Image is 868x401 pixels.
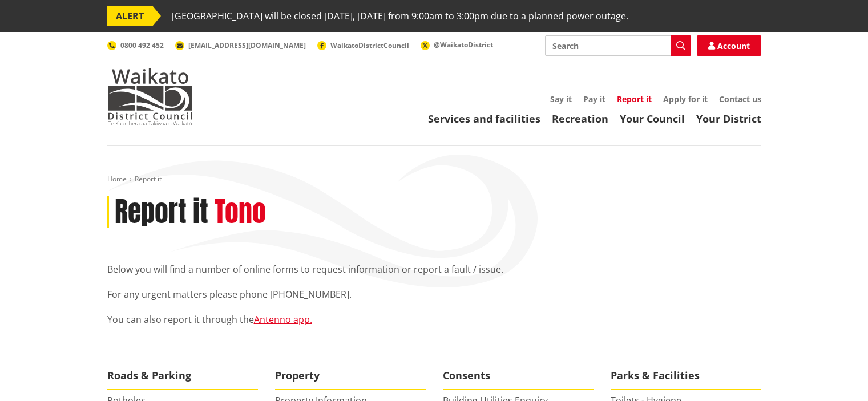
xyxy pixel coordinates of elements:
[545,35,691,56] input: Search input
[107,68,193,125] img: Waikato District Council - Te Kaunihera aa Takiwaa o Waikato
[107,313,761,326] p: You can also report it through the
[443,363,594,389] span: Consents
[115,196,208,229] h1: Report it
[317,40,409,50] a: WaikatoDistrictCouncil
[552,112,608,125] a: Recreation
[719,94,761,104] a: Contact us
[107,174,127,184] a: Home
[215,196,266,229] h2: Tono
[107,363,258,389] span: Roads & Parking
[175,40,306,50] a: [EMAIL_ADDRESS][DOMAIN_NAME]
[275,363,426,389] span: Property
[188,40,306,50] span: [EMAIL_ADDRESS][DOMAIN_NAME]
[107,6,152,26] span: ALERT
[550,94,572,104] a: Say it
[696,112,761,125] a: Your District
[330,40,409,50] span: WaikatoDistrictCouncil
[135,174,162,184] span: Report it
[107,175,761,184] nav: breadcrumb
[107,40,164,50] a: 0800 492 452
[254,313,312,326] a: Antenno app.
[434,40,493,50] span: @WaikatoDistrict
[583,94,605,104] a: Pay it
[663,94,708,104] a: Apply for it
[617,94,652,106] a: Report it
[421,40,493,50] a: @WaikatoDistrict
[428,112,540,125] a: Services and facilities
[172,6,628,26] span: [GEOGRAPHIC_DATA] will be closed [DATE], [DATE] from 9:00am to 3:00pm due to a planned power outage.
[611,363,761,389] span: Parks & Facilities
[107,262,761,276] p: Below you will find a number of online forms to request information or report a fault / issue.
[620,112,685,125] a: Your Council
[120,40,164,50] span: 0800 492 452
[697,35,761,56] a: Account
[107,287,761,301] p: For any urgent matters please phone [PHONE_NUMBER].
